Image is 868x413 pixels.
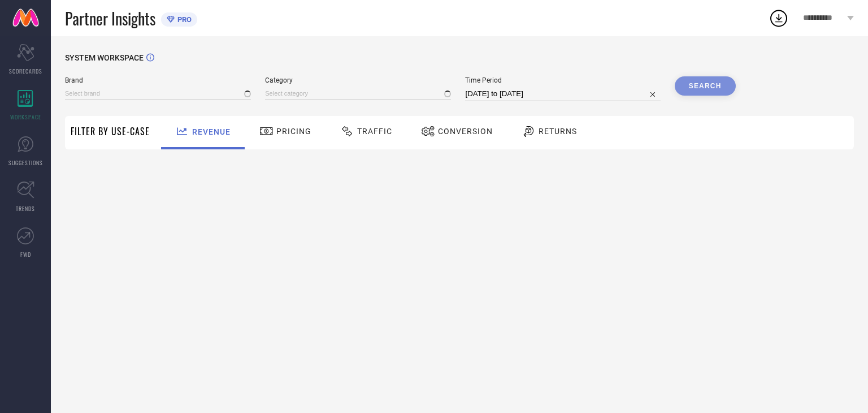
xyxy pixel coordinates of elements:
[357,127,392,136] span: Traffic
[65,88,251,100] input: Select brand
[276,127,311,136] span: Pricing
[265,88,451,100] input: Select category
[438,127,493,136] span: Conversion
[20,250,31,259] span: FWD
[65,76,251,84] span: Brand
[71,124,150,138] span: Filter By Use-Case
[8,158,43,167] span: SUGGESTIONS
[10,113,41,121] span: WORKSPACE
[65,7,155,30] span: Partner Insights
[465,87,660,101] input: Select time period
[769,8,789,28] div: Open download list
[192,127,231,136] span: Revenue
[539,127,577,136] span: Returns
[65,53,144,62] span: SYSTEM WORKSPACE
[265,76,451,84] span: Category
[175,15,192,24] span: PRO
[465,76,660,84] span: Time Period
[16,204,35,213] span: TRENDS
[9,67,42,75] span: SCORECARDS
